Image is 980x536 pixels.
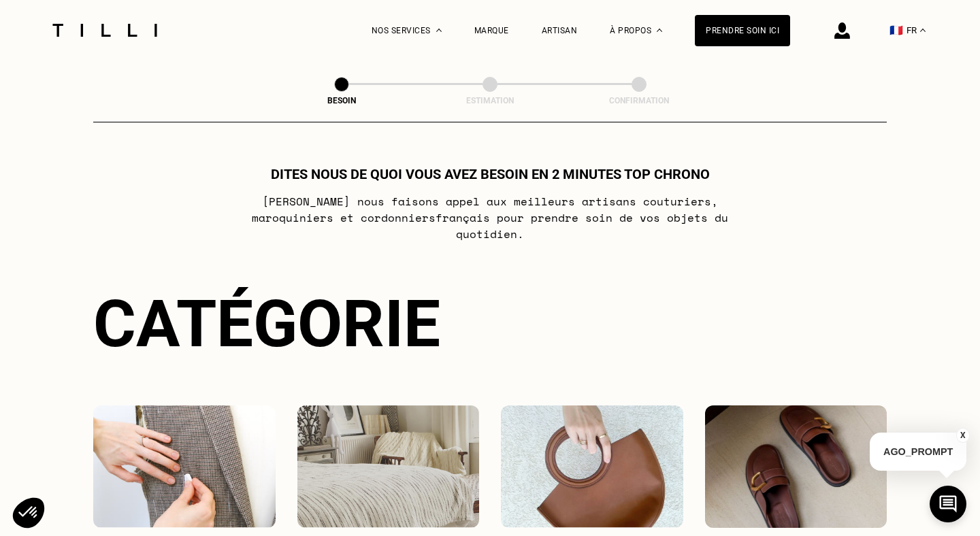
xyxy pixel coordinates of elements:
div: Catégorie [93,286,887,362]
img: Logo du service de couturière Tilli [48,24,162,37]
h1: Dites nous de quoi vous avez besoin en 2 minutes top chrono [271,166,710,182]
a: Artisan [542,26,578,35]
p: [PERSON_NAME] nous faisons appel aux meilleurs artisans couturiers , maroquiniers et cordonniers ... [220,193,760,242]
p: AGO_PROMPT [870,433,966,471]
div: Confirmation [571,96,707,105]
a: Prendre soin ici [695,15,790,46]
img: menu déroulant [920,29,926,32]
a: Marque [474,26,509,35]
div: Besoin [274,96,410,105]
img: icône connexion [834,22,850,39]
button: X [956,428,970,443]
img: Menu déroulant à propos [657,29,662,32]
span: 🇫🇷 [889,24,903,37]
img: Intérieur [297,405,480,528]
img: Menu déroulant [436,29,442,32]
img: Vêtements [93,405,276,528]
div: Estimation [422,96,558,105]
img: Chaussures [705,405,887,528]
img: Accessoires [501,405,683,528]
